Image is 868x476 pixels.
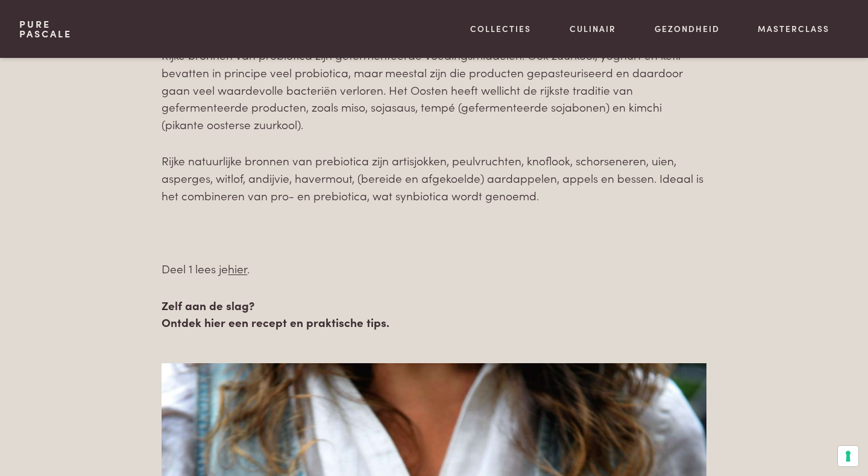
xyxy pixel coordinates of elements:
button: Uw voorkeuren voor toestemming voor trackingtechnologieën [838,446,858,466]
a: PurePascale [19,19,72,39]
p: Rijke natuurlijke bronnen van prebiotica zijn artisjokken, peulvruchten, knoflook, schorseneren, ... [162,152,706,204]
p: Rijke bronnen van probiotica zijn gefermenteerde voedingsmiddelen. Ook zuurkool, yoghurt en kefir... [162,46,706,133]
strong: Zelf aan de slag? . [162,297,389,331]
a: Collecties [470,22,531,35]
a: Masterclass [758,22,829,35]
p: Deel 1 lees je . [162,260,706,278]
a: Gezondheid [655,22,720,35]
a: Ontdek hier een recept en praktische tips [162,314,386,330]
a: Culinair [570,22,616,35]
a: hier [228,260,247,276]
